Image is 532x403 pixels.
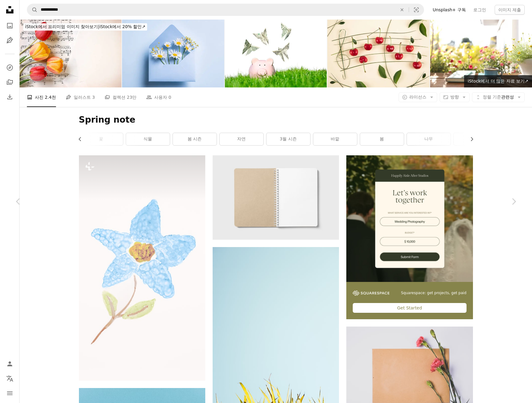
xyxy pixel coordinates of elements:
[353,290,389,296] img: file-1747939142011-51e5cc87e3c9
[360,133,404,145] a: 봄
[346,155,473,319] a: Squarespace: get projects, get paidGet Started
[169,94,171,101] span: 0
[409,4,424,16] button: 시각적 검색
[213,194,339,200] a: 문자 메시지
[79,155,205,381] img: 흰색 배경에 푸른 꽃 그림
[27,4,424,16] form: 사이트 전체에서 이미지 찾기
[225,20,327,87] img: 연두빛 절약적 특가상품
[495,172,532,231] a: 다음
[79,133,123,145] a: 꽃
[105,87,136,107] a: 컬렉션 23만
[495,5,525,15] button: 이미지 제출
[266,133,310,145] a: 3월 시즌
[122,20,224,87] img: 봄 카모마일 꽃 파란색 봉투
[313,133,357,145] a: 바깥
[401,290,467,296] span: Squarespace: get projects, get paid
[27,4,38,16] button: Unsplash 검색
[25,24,145,29] span: iStock에서 20% 할인 ↗
[4,91,16,103] a: 다운로드 내역
[127,94,137,101] span: 23만
[430,20,532,87] img: 커피 컵과 노트북과 데이지 꽃 나무 테이블 야외
[173,133,217,145] a: 봄 시즌
[395,4,409,16] button: 삭제
[92,94,95,101] span: 3
[4,358,16,370] a: 로그인 / 가입
[4,387,16,399] button: 메뉴
[468,79,528,83] span: iStock에서 더 많은 자료 보기 ↗
[4,76,16,88] a: 컬렉션
[4,34,16,46] a: 일러스트
[450,94,459,99] span: 방향
[66,87,95,107] a: 일러스트 3
[429,5,469,15] a: Unsplash+ 구독
[440,92,470,102] button: 방향
[483,94,514,100] span: 관련성
[20,20,121,87] img: 뮤지컬 배경 꽃을
[79,265,205,271] a: 흰색 배경에 푸른 꽃 그림
[213,339,339,344] a: 낮 동안 하얀 하늘 아래 푸른 잔디
[470,5,490,15] a: 로그인
[25,24,99,29] span: iStock에서 프리미엄 이미지 찾아보기 |
[4,61,16,74] a: 탐색
[353,303,466,313] div: Get Started
[454,133,497,145] a: 회색
[399,92,437,102] button: 라이선스
[472,92,525,102] button: 정렬 기준관련성
[346,371,473,377] a: 갈색 종이에 분홍색과 녹색 꽃
[409,94,426,99] span: 라이선스
[483,94,501,99] span: 정렬 기준
[466,133,473,145] button: 목록을 오른쪽으로 스크롤
[407,133,451,145] a: 나무
[20,20,151,34] a: iStock에서 프리미엄 이미지 찾아보기|iStock에서 20% 할인↗
[79,114,473,125] h1: Spring note
[4,20,16,32] a: 사진
[213,155,339,239] img: 문자 메시지
[464,75,532,87] a: iStock에서 더 많은 자료 보기↗
[327,20,429,87] img: Мusic concept
[146,87,171,107] a: 사용자 0
[220,133,263,145] a: 자연
[4,372,16,385] button: 언어
[346,155,473,282] img: file-1747939393036-2c53a76c450aimage
[126,133,170,145] a: 식물
[79,133,86,145] button: 목록을 왼쪽으로 스크롤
